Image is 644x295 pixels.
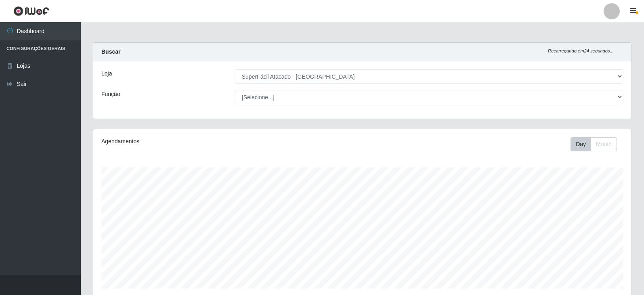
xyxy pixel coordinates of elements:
[548,48,614,53] i: Recarregando em 24 segundos...
[101,69,112,78] label: Loja
[13,6,49,16] img: CoreUI Logo
[571,137,623,151] div: Toolbar with button groups
[571,137,591,151] button: Day
[571,137,617,151] div: First group
[101,90,120,98] label: Função
[101,137,312,146] div: Agendamentos
[591,137,617,151] button: Month
[101,48,120,55] strong: Buscar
